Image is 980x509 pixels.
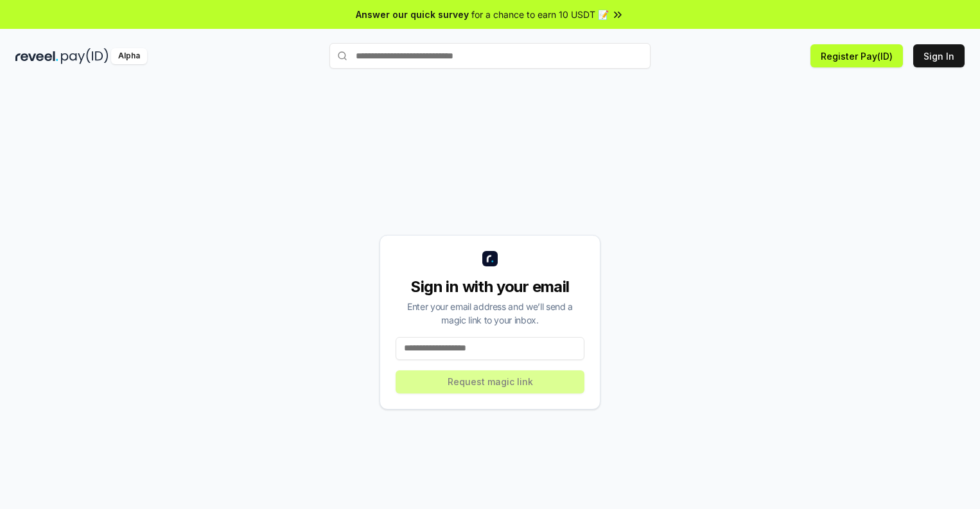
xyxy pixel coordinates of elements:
img: reveel_dark [15,48,58,64]
span: Answer our quick survey [356,8,469,21]
div: Sign in with your email [396,277,584,297]
button: Register Pay(ID) [810,44,903,67]
img: pay_id [61,48,109,64]
button: Sign In [913,44,965,67]
div: Enter your email address and we’ll send a magic link to your inbox. [396,300,584,327]
img: logo_small [482,251,498,266]
div: Alpha [111,48,147,64]
span: for a chance to earn 10 USDT 📝 [471,8,609,21]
